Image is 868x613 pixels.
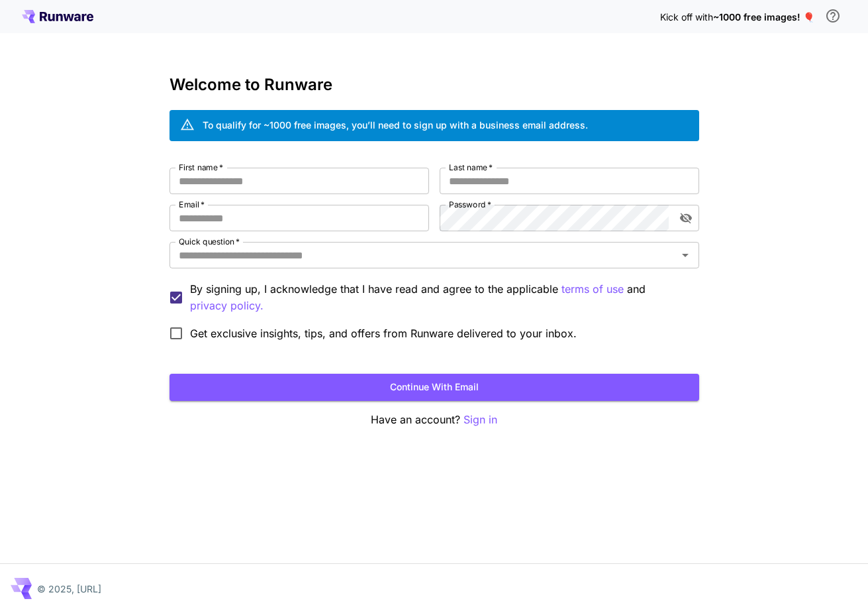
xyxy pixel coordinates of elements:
button: Continue with email [169,374,699,401]
div: To qualify for ~1000 free images, you’ll need to sign up with a business email address. [203,118,588,132]
p: By signing up, I acknowledge that I have read and agree to the applicable and [190,281,689,314]
label: Last name [449,162,493,173]
h3: Welcome to Runware [169,76,699,94]
span: ~1000 free images! 🎈 [713,11,814,23]
button: Open [676,246,695,264]
p: terms of use [561,281,624,298]
label: Quick question [179,236,240,247]
p: Have an account? [169,412,699,428]
span: Kick off with [660,11,713,23]
button: toggle password visibility [674,206,698,230]
button: By signing up, I acknowledge that I have read and agree to the applicable and privacy policy. [561,281,624,298]
p: © 2025, [URL] [37,582,101,596]
button: Sign in [463,412,497,428]
button: In order to qualify for free credit, you need to sign up with a business email address and click ... [820,3,846,29]
button: By signing up, I acknowledge that I have read and agree to the applicable terms of use and [190,298,264,314]
p: privacy policy. [190,298,264,314]
label: Email [179,199,205,210]
span: Get exclusive insights, tips, and offers from Runware delivered to your inbox. [190,325,577,341]
label: First name [179,162,223,173]
label: Password [449,199,491,210]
